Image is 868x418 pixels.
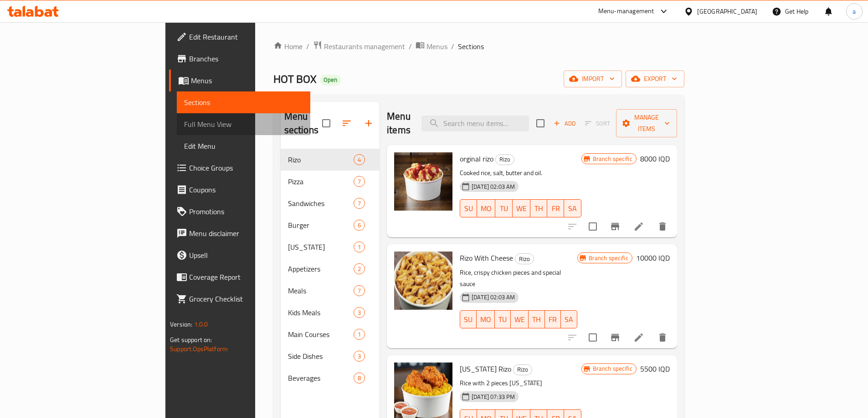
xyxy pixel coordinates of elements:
button: WE [513,199,530,217]
button: delete [652,216,673,237]
button: delete [652,327,673,348]
button: TH [530,199,547,217]
div: Rizo [513,364,532,375]
div: items [354,263,365,274]
a: Coupons [169,179,310,201]
span: import [571,73,615,85]
span: Meals [288,285,354,296]
div: Open [320,75,341,86]
span: Kids Meals [288,307,354,318]
span: Pizza [288,176,354,187]
span: Select all sections [317,114,336,133]
h6: 10000 IQD [636,252,670,264]
span: Menus [426,41,447,52]
span: Select to update [583,328,602,347]
button: WE [511,310,529,328]
div: Side Dishes [288,351,354,362]
div: Rizo [495,154,514,165]
input: search [421,116,529,131]
a: Support.OpsPlatform [170,343,228,355]
h2: Menu items [387,110,411,137]
span: Rizo [514,364,532,375]
div: items [354,307,365,318]
span: Coverage Report [189,272,303,282]
span: Grocery Checklist [189,293,303,304]
div: items [354,329,365,340]
span: Upsell [189,250,303,261]
a: Edit menu item [633,332,644,343]
span: Main Courses [288,329,354,340]
span: WE [514,313,525,326]
a: Branches [169,48,310,70]
span: Open [320,76,341,84]
span: 1 [354,243,365,252]
span: Full Menu View [184,119,303,130]
span: FR [549,313,558,326]
span: MO [480,313,491,326]
div: Side Dishes3 [281,345,380,367]
span: Sections [184,97,303,108]
div: items [354,154,365,165]
span: Coupons [189,184,303,195]
span: 8 [354,374,365,383]
div: Meals7 [281,280,380,302]
div: Sandwiches7 [281,192,380,214]
span: TU [499,202,508,215]
span: Menus [191,75,303,86]
button: TU [495,199,512,217]
a: Promotions [169,201,310,222]
span: [DATE] 07:33 PM [468,393,519,401]
div: items [354,373,365,383]
button: MO [477,199,495,217]
span: 4 [354,156,365,164]
a: Menus [416,40,447,52]
h6: 8000 IQD [640,152,670,165]
span: 7 [354,287,365,295]
button: SA [564,199,581,217]
nav: Menu sections [281,145,380,393]
a: Choice Groups [169,157,310,179]
button: SU [460,310,476,328]
span: Choice Groups [189,162,303,173]
span: 3 [354,352,365,361]
div: Kids Meals3 [281,302,380,323]
a: Restaurants management [313,40,405,52]
span: Beverages [288,373,354,383]
button: Manage items [616,109,677,137]
p: Rice, crispy chicken pieces and special sauce [460,267,577,290]
img: Rizo With Cheese [394,252,452,310]
span: Rizo With Cheese [460,251,513,265]
div: Main Courses1 [281,323,380,345]
div: Rizo [288,154,354,165]
a: Coverage Report [169,266,310,288]
button: Add [550,116,579,131]
span: Branch specific [589,155,636,163]
span: [DATE] 02:03 AM [468,293,519,302]
div: Rizo4 [281,149,380,171]
button: MO [477,310,495,328]
div: [US_STATE]1 [281,236,380,258]
div: Burger [288,220,354,231]
span: Manage items [623,112,670,135]
p: Rice with 2 pieces [US_STATE] [460,378,581,389]
a: Edit menu item [633,221,644,232]
span: Rizo [496,154,514,165]
div: Appetizers [288,263,354,274]
a: Menu disclaimer [169,222,310,244]
a: Upsell [169,244,310,266]
span: SU [464,202,473,215]
a: Edit Restaurant [169,26,310,48]
span: MO [481,202,492,215]
span: [DATE] 02:03 AM [468,182,519,191]
span: WE [516,202,527,215]
div: [GEOGRAPHIC_DATA] [697,6,757,16]
div: items [354,220,365,231]
div: items [354,176,365,187]
button: SU [460,199,477,217]
div: Kentucky [288,242,354,252]
button: Add section [358,112,380,134]
div: items [354,198,365,209]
